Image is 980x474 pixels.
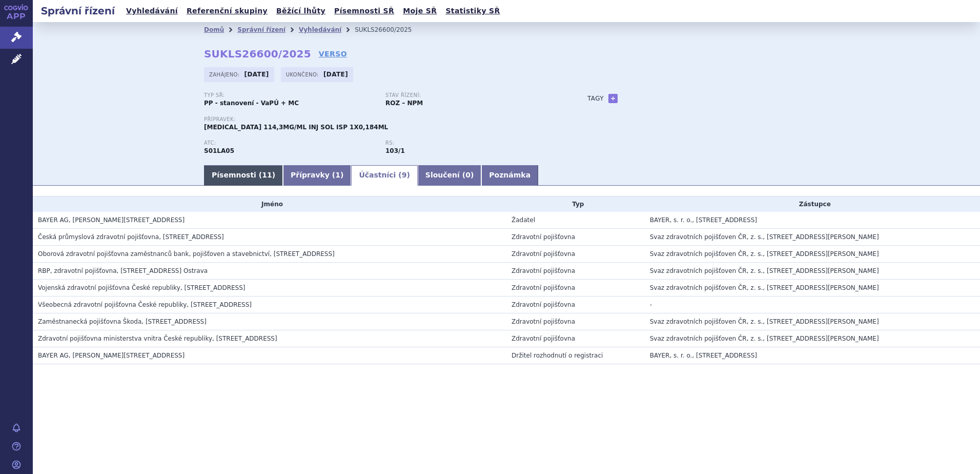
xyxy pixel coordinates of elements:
a: Správní řízení [237,26,285,33]
span: Zahájeno: [209,70,241,78]
span: Zaměstnanecká pojišťovna Škoda, Husova 302, Mladá Boleslav [38,318,207,325]
span: 11 [262,171,272,179]
span: Zdravotní pojišťovna [512,318,575,325]
span: Zdravotní pojišťovna [512,335,575,342]
span: Žadatel [512,216,535,224]
h3: Tagy [587,92,604,105]
span: Svaz zdravotních pojišťoven ČR, z. s., [STREET_ADDRESS][PERSON_NAME] [650,335,879,342]
strong: SUKLS26600/2025 [204,48,311,60]
span: - [650,301,652,308]
a: Vyhledávání [299,26,341,33]
a: VERSO [319,49,347,59]
span: Zdravotní pojišťovna [512,267,575,274]
span: Zdravotní pojišťovna [512,250,575,258]
span: RBP, zdravotní pojišťovna, Michálkovická 967/108, Slezská Ostrava [38,267,208,274]
span: Svaz zdravotních pojišťoven ČR, z. s., [STREET_ADDRESS][PERSON_NAME] [650,267,879,274]
strong: AFLIBERCEPT [204,147,234,154]
p: ATC: [204,140,375,146]
a: Domů [204,26,224,33]
span: Zdravotní pojišťovna [512,301,575,308]
a: Účastníci (9) [351,165,417,186]
span: Svaz zdravotních pojišťoven ČR, z. s., [STREET_ADDRESS][PERSON_NAME] [650,284,879,291]
strong: ROZ – NPM [385,100,423,107]
span: [MEDICAL_DATA] 114,3MG/ML INJ SOL ISP 1X0,184ML [204,124,388,131]
span: 1 [335,171,340,179]
span: Svaz zdravotních pojišťoven ČR, z. s., [STREET_ADDRESS][PERSON_NAME] [650,318,879,325]
a: + [608,94,618,103]
span: BAYER, s. r. o., [STREET_ADDRESS] [650,216,757,224]
p: Přípravek: [204,116,567,123]
a: Statistiky SŘ [442,4,503,18]
span: Zdravotní pojišťovna [512,233,575,241]
a: Moje SŘ [400,4,440,18]
a: Referenční skupiny [183,4,271,18]
strong: [DATE] [323,71,348,78]
h2: Správní řízení [33,4,123,18]
span: Oborová zdravotní pojišťovna zaměstnanců bank, pojišťoven a stavebnictví, Roškotova 1225/1, Praha 4 [38,250,335,258]
span: Svaz zdravotních pojišťoven ČR, z. s., [STREET_ADDRESS][PERSON_NAME] [650,250,879,258]
a: Vyhledávání [123,4,181,18]
th: Jméno [33,196,506,212]
span: BAYER AG, Kaiser-Wilhelm-Allee 1, Leverkusen, DE [38,216,185,224]
th: Typ [506,196,645,212]
span: Zdravotní pojišťovna ministerstva vnitra České republiky, Vinohradská 2577/178, Praha 3 - Vinohra... [38,335,277,342]
a: Písemnosti (11) [204,165,283,186]
a: Přípravky (1) [283,165,351,186]
strong: [DATE] [244,71,269,78]
th: Zástupce [645,196,980,212]
strong: látky k terapii věkem podmíněné makulární degenerace, lok. [385,147,405,154]
p: RS: [385,140,557,146]
strong: PP - stanovení - VaPÚ + MC [204,100,299,107]
span: Vojenská zdravotní pojišťovna České republiky, Drahobejlova 1404/4, Praha 9 [38,284,246,291]
span: Česká průmyslová zdravotní pojišťovna, Jeremenkova 161/11, Ostrava - Vítkovice [38,233,224,241]
p: Stav řízení: [385,92,557,98]
a: Poznámka [481,165,538,186]
span: BAYER AG, Kaiser-Wilhelm-Allee 1, Leverkusen, DE [38,352,185,359]
span: Držitel rozhodnutí o registraci [512,352,603,359]
a: Písemnosti SŘ [331,4,397,18]
span: Všeobecná zdravotní pojišťovna České republiky, Orlická 2020/4, Praha 3 [38,301,252,308]
li: SUKLS26600/2025 [355,22,425,37]
span: 0 [465,171,471,179]
a: Sloučení (0) [418,165,481,186]
span: BAYER, s. r. o., [STREET_ADDRESS] [650,352,757,359]
span: Svaz zdravotních pojišťoven ČR, z. s., [STREET_ADDRESS][PERSON_NAME] [650,233,879,241]
span: Ukončeno: [286,70,321,78]
p: Typ SŘ: [204,92,375,98]
span: Zdravotní pojišťovna [512,284,575,291]
span: 9 [402,171,407,179]
a: Běžící lhůty [273,4,329,18]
